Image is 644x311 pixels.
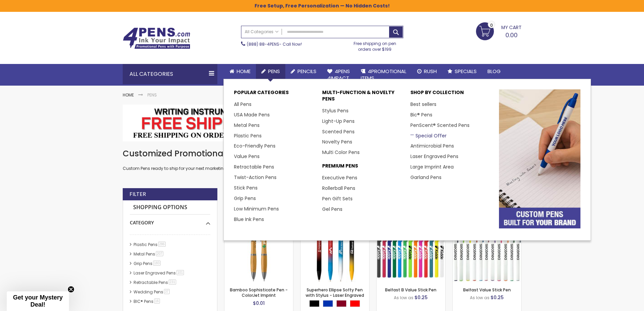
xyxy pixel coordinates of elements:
img: Belfast Value Stick Pen [453,214,521,282]
a: All Categories [241,26,282,37]
a: Blog [482,64,506,79]
span: 4Pens 4impact [327,68,350,82]
a: Grip Pens183 [132,261,163,266]
span: Home [237,68,251,75]
a: Pencils [285,64,322,79]
span: Pencils [297,68,316,75]
span: All Categories [245,29,279,35]
button: Close teaser [68,286,74,293]
img: 4Pens Custom Pens and Promotional Products [123,27,190,49]
a: Rollerball Pens [322,185,355,192]
img: custom-pens [499,89,580,228]
span: 101 [176,270,184,275]
a: Garland Pens [410,174,442,181]
span: Specials [455,68,477,75]
div: Custom Pens ready to ship for your next marketing campaign, always high quality and affordable ge... [123,148,522,172]
a: Retractable Pens [234,163,274,170]
div: Black [309,300,319,307]
a: Pen Gift Sets [322,195,353,202]
a: Large Imprint Area [410,163,454,170]
a: Twist-Action Pens [234,174,277,181]
a: Wedding Pens37 [132,289,172,295]
div: Free shipping on pen orders over $199 [347,38,403,52]
strong: Shopping Options [130,200,210,215]
a: Metal Pens [234,122,260,129]
a: Belfast B Value Stick Pen [385,287,436,293]
a: Value Pens [234,153,260,160]
a: 4Pens4impact [322,64,355,86]
span: Pens [268,68,280,75]
strong: Pens [147,92,157,98]
a: Stylus Pens [322,107,349,114]
span: Rush [424,68,437,75]
a: Home [123,92,134,98]
a: BIC® Pens16 [132,298,162,304]
span: 37 [164,289,170,294]
span: 286 [158,242,166,247]
a: Low Minimum Pens [234,205,279,212]
p: Premium Pens [322,163,404,173]
span: Get your Mystery Deal! [13,294,63,308]
a: Laser Engraved Pens101 [132,270,187,276]
a: Laser Engraved Pens [410,153,458,160]
span: Blog [487,68,501,75]
a: PenScent® Scented Pens [410,122,470,129]
a: Light-Up Pens [322,118,355,125]
a: Novelty Pens [322,138,352,145]
a: Executive Pens [322,174,357,181]
img: Superhero Ellipse Softy Pen with Stylus - Laser Engraved [301,214,369,282]
div: Blue [323,300,333,307]
a: Bic® Pens [410,111,432,118]
strong: Filter [129,191,146,198]
a: (888) 88-4PENS [247,41,279,47]
span: - Call Now! [247,41,302,47]
span: 4PROMOTIONAL ITEMS [361,68,406,82]
span: $0.25 [491,294,504,301]
span: $0.01 [253,300,265,307]
a: Gel Pens [322,206,342,213]
a: Specials [442,64,482,79]
a: Plastic Pens286 [132,242,168,247]
span: As low as [470,295,490,301]
span: $0.25 [414,294,428,301]
img: Belfast B Value Stick Pen [377,214,445,282]
span: As low as [394,295,413,301]
a: Multi Color Pens [322,149,360,156]
a: Metal Pens207 [132,251,166,257]
img: Bamboo Sophisticate Pen - ColorJet Imprint [224,214,293,282]
p: Multi-Function & Novelty Pens [322,89,404,106]
a: Best sellers [410,101,436,108]
a: Bamboo Sophisticate Pen - ColorJet Imprint [230,287,288,298]
a: Scented Pens [322,128,355,135]
a: Grip Pens [234,195,256,202]
h1: Customized Promotional Pens [123,148,522,159]
a: Retractable Pens231 [132,280,179,285]
a: Belfast Value Stick Pen [463,287,511,293]
span: 183 [153,261,161,266]
img: Pens [123,105,522,141]
a: Stick Pens [234,184,258,191]
a: Antimicrobial Pens [410,142,454,149]
p: Popular Categories [234,89,315,99]
a: All Pens [234,101,252,108]
div: All Categories [123,64,217,84]
a: Eco-Friendly Pens [234,142,276,149]
span: 0.00 [505,31,518,39]
a: Plastic Pens [234,132,262,139]
a: Special Offer [410,132,447,139]
span: 16 [154,298,160,304]
span: 231 [169,280,176,285]
a: Superhero Ellipse Softy Pen with Stylus - Laser Engraved [306,287,364,298]
a: Rush [412,64,442,79]
p: Shop By Collection [410,89,492,99]
div: Burgundy [336,300,347,307]
div: Category [130,215,210,226]
div: Red [350,300,360,307]
a: Blue Ink Pens [234,216,264,223]
a: USA Made Pens [234,111,270,118]
a: Pens [256,64,285,79]
a: Home [224,64,256,79]
a: 0.00 0 [476,22,522,39]
span: 207 [156,251,164,256]
div: Get your Mystery Deal!Close teaser [7,291,69,311]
